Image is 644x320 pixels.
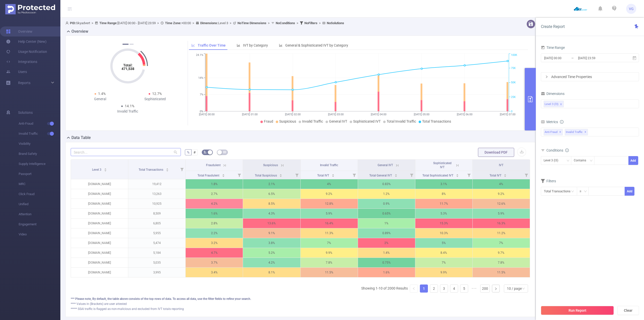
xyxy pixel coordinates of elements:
[71,248,128,258] p: [DOMAIN_NAME]
[410,285,418,293] li: Previous Page
[19,219,60,229] span: Engagement
[19,119,60,129] span: Anti-Fraud
[71,209,128,218] p: [DOMAIN_NAME]
[567,159,570,163] i: icon: down
[480,285,490,293] li: 200
[408,171,415,179] i: Filter menu
[511,81,516,84] tspan: 50K
[71,228,128,238] p: [DOMAIN_NAME]
[98,92,106,96] span: 1.4%
[222,175,225,176] i: icon: caret-down
[263,163,278,167] span: Suspicious
[243,268,300,277] p: 8.1%
[301,219,358,228] p: 16.4%
[6,26,32,37] a: Overview
[71,219,128,228] p: [DOMAIN_NAME]
[71,189,128,199] p: [DOMAIN_NAME]
[243,228,300,238] p: 9.1%
[507,285,522,292] div: 10 / page
[394,173,397,175] i: icon: caret-up
[358,248,415,258] p: 1.4%
[6,37,47,47] a: Help Center (New)
[285,113,300,116] tspan: [DATE] 02:00
[186,219,243,228] p: 2.8%
[415,268,472,277] p: 9.9%
[545,75,548,78] i: icon: right
[186,179,243,189] p: 1.8%
[541,92,565,96] span: Dimensions
[204,151,207,154] i: icon: bg-colors
[415,258,472,267] p: 7%
[504,173,507,175] i: icon: caret-up
[19,139,60,149] span: Visibility
[456,173,459,175] i: icon: caret-up
[295,21,300,25] span: >
[186,228,243,238] p: 2.2%
[200,21,218,25] b: Dimensions :
[301,238,358,248] p: 7%
[565,129,588,135] span: Invalid Traffic
[433,161,452,169] span: Sophisticated IVT
[584,129,586,135] span: ✕
[511,66,516,70] tspan: 75K
[394,173,397,176] div: Sort
[332,173,334,175] i: icon: caret-up
[473,238,530,248] p: 7%
[430,285,438,292] a: 2
[222,173,225,175] i: icon: caret-up
[358,189,415,199] p: 1.2%
[499,163,503,167] span: IVT
[100,109,155,114] div: Invalid Traffic
[358,219,415,228] p: 1%
[243,219,300,228] p: 13.6%
[565,149,569,152] i: icon: info-circle
[422,119,451,123] span: Total Transactions
[450,285,458,293] li: 4
[228,21,233,25] span: >
[358,258,415,267] p: 0.75%
[70,21,76,25] b: PID:
[358,268,415,277] p: 1.6%
[166,167,169,170] div: Sort
[198,43,226,47] span: Traffic Over Time
[473,268,530,277] p: 11.5%
[71,179,128,189] p: [DOMAIN_NAME]
[90,21,95,25] span: >
[242,113,257,116] tspan: [DATE] 01:00
[358,228,415,238] p: 0.89%
[422,174,454,177] span: Total Sophisticated IVT
[473,199,530,208] p: 12.6%
[206,163,221,167] span: Fraudulent
[470,285,478,293] span: •••
[71,268,128,277] p: [DOMAIN_NAME]
[353,119,381,123] span: Sophisticated IVT
[301,179,358,189] p: 4%
[186,248,243,258] p: 4.7%
[574,156,590,165] div: Contains
[99,21,117,25] b: Time Range:
[19,209,60,219] span: Attention
[465,171,472,179] i: Filter menu
[186,268,243,277] p: 3.4%
[191,21,196,25] span: >
[186,209,243,218] p: 1.6%
[65,21,70,25] i: icon: user
[628,156,638,165] button: Add
[415,179,472,189] p: 3.1%
[18,81,30,85] span: Reports
[71,238,128,248] p: [DOMAIN_NAME]
[19,159,60,169] span: Supply Intelligence
[18,78,30,88] a: Reports
[473,209,530,218] p: 5.9%
[200,110,203,113] tspan: 0%
[304,21,317,25] b: No Filters
[541,120,558,124] span: Metrics
[128,238,185,248] p: 5,474
[152,92,162,96] span: 12.7%
[128,228,185,238] p: 5,955
[6,47,47,57] a: Usage Notification
[302,119,323,123] span: Invalid Traffic
[243,43,268,47] span: IVT by Category
[130,44,134,45] button: 2
[243,189,300,199] p: 6.5%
